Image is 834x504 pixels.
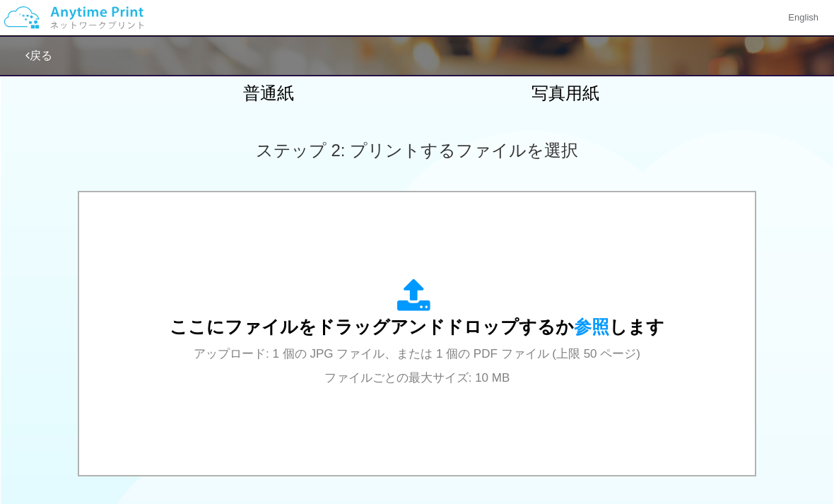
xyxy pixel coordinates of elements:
a: 戻る [25,49,52,61]
h2: 写真用紙 [442,84,689,102]
span: ステップ 2: プリントするファイルを選択 [256,141,578,160]
span: 参照 [574,317,609,336]
h2: 普通紙 [145,84,392,102]
span: ここにファイルをドラッグアンドドロップするか します [170,317,664,336]
span: アップロード: 1 個の JPG ファイル、または 1 個の PDF ファイル (上限 50 ページ) ファイルごとの最大サイズ: 10 MB [194,347,640,385]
